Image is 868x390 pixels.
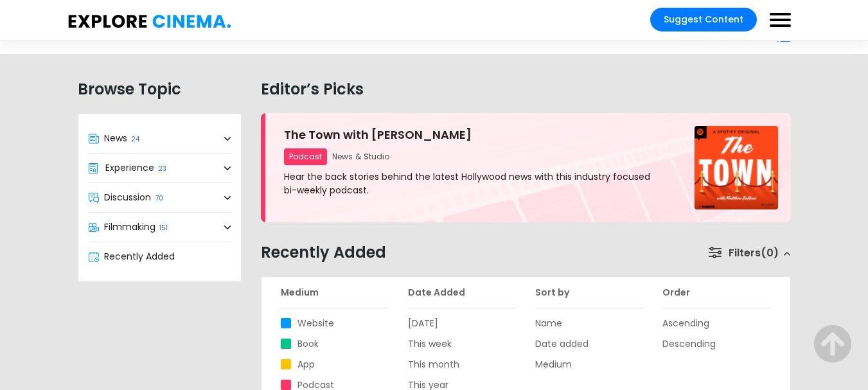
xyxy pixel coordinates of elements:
label: Ascending [662,318,709,328]
span: Studio [364,151,389,162]
label: [DATE] [408,318,438,328]
span: News [332,151,362,162]
span: 151 [159,222,169,233]
a: Recently Added [78,242,241,271]
label: This month [408,359,459,369]
label: Medium [535,359,572,369]
span: 0 [761,245,779,260]
h2: Browse Topic [78,80,242,103]
label: Podcast [297,380,334,390]
h2: Recently Added [261,243,517,267]
label: Date added [535,339,589,349]
h3: Date Added [408,287,516,308]
label: Website [297,318,334,328]
a: Filmmaking151 [78,213,241,242]
label: This week [408,339,452,349]
label: Book [297,339,319,349]
a: News24 [78,124,241,153]
a: The Town with [PERSON_NAME]Podcast News StudioHear the back stories behind the latest Hollywood n... [284,126,659,197]
p: Hear the back stories behind the latest Hollywood news with this industry focused bi-weekly podcast. [284,170,659,197]
a: Experience23 [78,154,241,182]
img: The Town with Matthew Belloni [695,126,778,209]
span: 24 [130,134,141,144]
h2: Editor’s Picks [261,80,791,103]
img: Explore Cinema. [68,15,231,28]
h3: Sort by [535,287,643,308]
span: Podcast [284,148,327,165]
h3: Medium [281,287,389,308]
span: 23 [157,163,168,173]
span: 70 [154,193,164,203]
label: App [297,359,315,369]
a: Filters0 [708,245,791,261]
label: Descending [662,339,716,349]
h3: Order [662,287,770,308]
a: Suggest Content [650,8,757,31]
h3: The Town with [PERSON_NAME] [284,126,659,143]
a: Discussion70 [78,183,241,212]
label: Name [535,318,562,328]
label: This year [408,380,448,390]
